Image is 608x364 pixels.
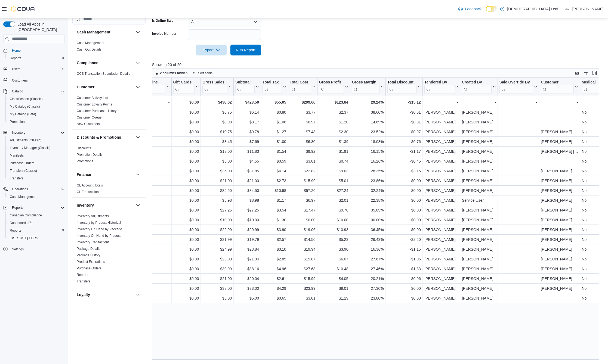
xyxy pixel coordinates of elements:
span: Customers [10,77,65,83]
span: Transfers [10,176,23,181]
div: Breeanne Ridge [564,6,570,12]
button: Cash Management [77,29,134,35]
button: My Catalog (Beta) [5,110,67,118]
button: Operations [10,186,30,192]
a: Reports [8,55,23,61]
div: Cash Management [72,40,146,55]
div: $0.00 [173,99,199,105]
button: 2 columns hidden [152,70,190,76]
div: - [541,99,578,105]
span: Users [10,66,65,72]
button: [US_STATE] CCRS [5,234,67,242]
a: GL Account Totals [77,183,103,187]
span: Inventory Manager (Classic) [10,146,51,150]
a: [US_STATE] CCRS [8,235,40,241]
a: GL Transactions [77,190,100,194]
span: Dashboards [8,220,65,226]
button: Catalog [1,88,67,95]
a: My Catalog (Beta) [8,111,38,117]
span: Load All Apps in [GEOGRAPHIC_DATA] [15,21,65,32]
a: Transfers (Classic) [8,167,39,174]
span: Customer Purchase History [77,109,117,113]
div: $299.66 [290,99,315,105]
a: Promotions [8,119,29,125]
div: -$15.12 [387,99,421,105]
a: Customer Purchase History [77,109,117,113]
button: Customers [1,76,67,84]
button: Loyalty [135,291,141,298]
button: Compliance [77,60,134,66]
h3: Inventory [77,203,94,208]
button: Loyalty [77,292,134,297]
div: - [462,99,496,105]
a: Cash Out Details [77,48,101,51]
span: Transfers [77,279,90,284]
a: Inventory Transactions [77,240,110,244]
button: All [188,16,261,27]
div: - [499,99,537,105]
button: Inventory [135,202,141,209]
button: Finance [77,172,134,177]
h3: Finance [77,172,91,177]
span: Inventory by Product Historical [77,220,121,225]
span: Transfers (Classic) [8,167,65,174]
a: Inventory On Hand by Package [77,227,122,231]
p: Showing 20 of 20 [152,62,604,67]
span: [US_STATE] CCRS [10,236,38,240]
a: Classification (Classic) [8,96,45,102]
a: Customer Loyalty Points [77,102,112,106]
div: - [146,99,169,105]
span: Cash Management [10,195,37,199]
span: OCS Transaction Submission Details [77,71,130,76]
a: Canadian Compliance [8,212,44,219]
span: Purchase Orders [8,160,65,166]
span: Reports [10,204,65,211]
span: Feedback [465,6,482,12]
span: Purchase Orders [77,266,101,270]
span: Users [12,67,20,71]
h3: Cash Management [77,29,110,35]
div: Inventory [72,213,146,287]
span: Canadian Compliance [10,213,42,217]
span: Canadian Compliance [8,212,65,219]
span: Home [10,47,65,54]
a: Customer Activity List [77,96,108,100]
div: Customer [72,95,146,129]
button: Customer [135,84,141,90]
button: Export [196,45,227,55]
span: Promotions [10,120,26,124]
span: 2 columns hidden [160,71,188,75]
a: Reorder [77,273,88,277]
span: Operations [12,187,28,191]
button: Promotions [5,118,67,126]
span: Settings [12,247,24,251]
span: Classification (Classic) [8,96,65,102]
h3: Compliance [77,60,98,66]
a: Inventory Manager (Classic) [8,145,53,151]
span: Inventory Adjustments [77,214,109,218]
span: Dashboards [10,221,32,225]
button: Cash Management [5,193,67,201]
button: Inventory [1,129,67,136]
button: Users [10,66,23,72]
a: Feedback [456,4,484,14]
div: - [582,99,605,105]
button: Canadian Compliance [5,211,67,219]
span: GL Transactions [77,190,100,194]
a: Dashboards [8,220,34,226]
button: Inventory [77,203,134,208]
span: Reports [10,56,21,60]
span: Operations [10,186,65,192]
button: Customer [77,84,134,90]
span: Cash Management [77,41,104,45]
span: Manifests [8,152,65,159]
img: Cova [11,6,35,12]
span: Reports [8,55,65,61]
span: Inventory Manager (Classic) [8,145,65,151]
a: Customers [10,77,30,84]
a: Promotions [77,159,93,163]
span: Cash Management [8,194,65,200]
span: Purchase Orders [10,161,35,165]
